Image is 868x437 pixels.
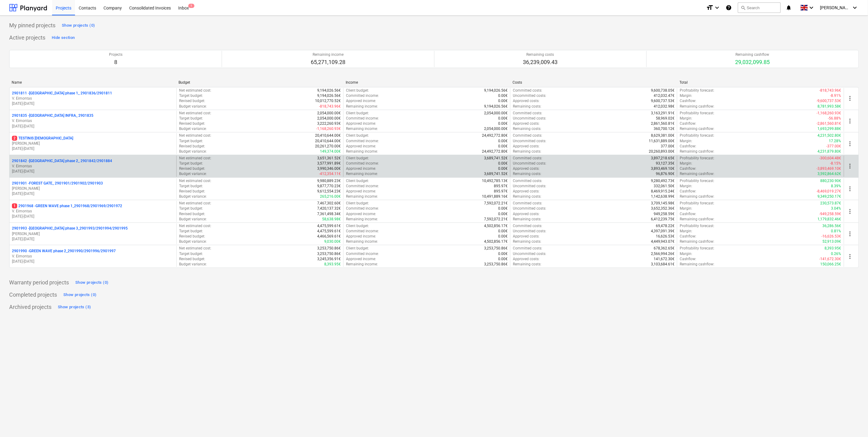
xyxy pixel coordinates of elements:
[346,184,379,189] p: Committed income :
[513,189,539,194] p: Approved costs :
[346,139,379,144] p: Committed income :
[316,126,341,131] p: -1,168,260.93€
[649,139,674,144] p: 11,631,889.00€
[786,4,792,11] i: notifications
[817,121,841,126] p: -2,861,560.81€
[680,217,714,222] p: Remaining cashflow :
[823,223,841,229] p: 36,286.56€
[498,206,508,211] p: 0.00€
[12,169,174,174] p: [DATE] - [DATE]
[706,4,713,11] i: format_size
[12,226,128,231] p: 2901993 - [GEOGRAPHIC_DATA] phase 3_2901993/2901994/2901995
[847,230,854,237] span: more_vert
[317,111,341,116] p: 2,054,000.00€
[179,144,205,149] p: Revised budget :
[317,93,341,98] p: 9,194,026.56€
[498,93,508,98] p: 0.00€
[179,156,211,161] p: Net estimated cost :
[12,249,174,264] div: 2901990 -GREEN WAVE phase 2_2901990/2901996/2901997V. Eimontas[DATE]-[DATE]
[346,93,379,98] p: Committed income :
[523,59,558,66] p: 36,239,009.43
[820,88,841,93] p: -818,743.96€
[726,4,732,11] i: Knowledge base
[12,141,174,146] p: [PERSON_NAME]
[12,259,174,264] p: [DATE] - [DATE]
[680,104,714,109] p: Remaining cashflow :
[63,291,96,298] div: Show projects (0)
[494,189,508,194] p: 895.97€
[498,139,508,144] p: 0.00€
[346,229,379,234] p: Committed income :
[713,4,721,11] i: keyboard_arrow_down
[654,126,674,131] p: 360,700.12€
[513,234,539,239] p: Approved costs :
[661,144,674,149] p: 377.00€
[12,136,174,151] div: 2TESTINIS [DEMOGRAPHIC_DATA][PERSON_NAME][DATE]-[DATE]
[317,201,341,206] p: 7,467,302.60€
[179,139,203,144] p: Target budget :
[808,4,815,11] i: keyboard_arrow_down
[179,88,211,93] p: Net estimated cost :
[651,217,674,222] p: 6,412,239.75€
[315,139,341,144] p: 20,410,644.00€
[651,229,674,234] p: 4,397,091.39€
[513,156,542,161] p: Committed costs :
[680,184,692,189] p: Margin :
[188,4,194,8] span: 1
[513,229,546,234] p: Uncommitted costs :
[654,184,674,189] p: 332,061.50€
[680,206,692,211] p: Margin :
[12,136,73,141] p: TESTINIS [DEMOGRAPHIC_DATA]
[513,111,542,116] p: Committed costs :
[498,161,508,166] p: 0.00€
[12,158,174,174] div: 2901842 -[GEOGRAPHIC_DATA] phase 2_ 2901842/2901884V. Eimontas[DATE]-[DATE]
[317,206,341,211] p: 7,420,137.32€
[498,121,508,126] p: 0.00€
[513,139,546,144] p: Uncommitted costs :
[821,201,841,206] p: 230,573.87€
[513,217,541,222] p: Remaining costs :
[847,140,854,147] span: more_vert
[179,184,203,189] p: Target budget :
[680,133,714,138] p: Profitability forecast :
[317,166,341,171] p: 3,990,346.00€
[513,144,539,149] p: Approved costs :
[346,98,376,104] p: Approved income :
[346,161,379,166] p: Committed income :
[319,104,341,109] p: -818,743.96€
[680,88,714,93] p: Profitability forecast :
[847,117,854,125] span: more_vert
[651,156,674,161] p: 3,897,218.65€
[484,223,508,229] p: 4,502,856.17€
[179,111,211,116] p: Net estimated cost :
[822,234,841,239] p: -16,626.53€
[12,124,174,129] p: [DATE] - [DATE]
[346,189,376,194] p: Approved income :
[12,96,174,101] p: V. Eimontas
[346,116,379,121] p: Committed income :
[680,234,696,239] p: Cashflow :
[179,149,207,154] p: Budget variance :
[179,133,211,138] p: Net estimated cost :
[680,211,696,217] p: Cashflow :
[820,156,841,161] p: -300,604.48€
[75,279,108,286] div: Show projects (0)
[12,191,174,196] p: [DATE] - [DATE]
[346,126,378,131] p: Remaining income :
[656,234,674,239] p: 16,626.53€
[513,161,546,166] p: Uncommitted costs :
[317,178,341,184] p: 9,980,889.23€
[735,52,770,57] p: Remaining cashflow
[317,88,341,93] p: 9,194,026.56€
[317,234,341,239] p: 4,466,569.61€
[523,52,558,57] p: Remaining costs
[12,203,174,219] div: 12901968 -GREEN WAVE phase 1_2901968/2901969/2901972V. Eimontas[DATE]-[DATE]
[317,116,341,121] p: 2,054,000.00€
[315,144,341,149] p: 20,261,270.00€
[179,234,205,239] p: Revised budget :
[656,161,674,166] p: 93,127.35€
[346,206,379,211] p: Committed income :
[179,206,203,211] p: Target budget :
[498,229,508,234] p: 0.00€
[12,101,174,106] p: [DATE] - [DATE]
